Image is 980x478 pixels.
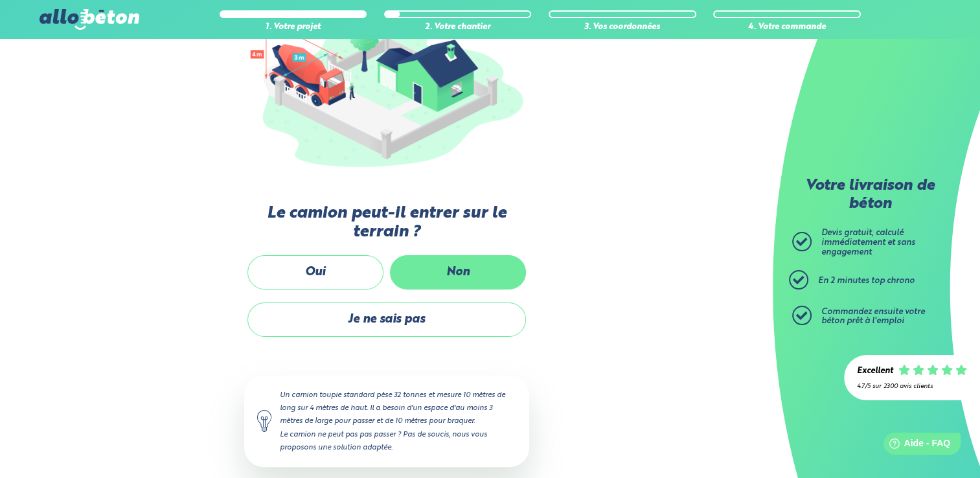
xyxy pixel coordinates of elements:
div: 4.7/5 sur 2300 avis clients [857,383,967,390]
label: Oui [247,255,383,290]
div: Excellent [857,367,893,376]
label: Non [390,255,526,290]
iframe: Help widget launcher [865,427,966,464]
div: Un camion toupie standard pèse 32 tonnes et mesure 10 mètres de long sur 4 mètres de haut. Il a b... [244,376,529,467]
img: allobéton [40,9,139,30]
div: 1. Votre projet [220,23,367,32]
span: Commandez ensuite votre béton prêt à l'emploi [821,308,925,326]
span: Devis gratuit, calculé immédiatement et sans engagement [821,229,915,256]
span: En 2 minutes top chrono [818,277,915,285]
div: 4. Votre commande [713,23,861,32]
label: Le camion peut-il entrer sur le terrain ? [244,204,529,242]
label: Je ne sais pas [247,302,526,337]
div: 2. Votre chantier [384,23,532,32]
div: 3. Vos coordonnées [549,23,696,32]
p: Votre livraison de béton [795,177,944,213]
